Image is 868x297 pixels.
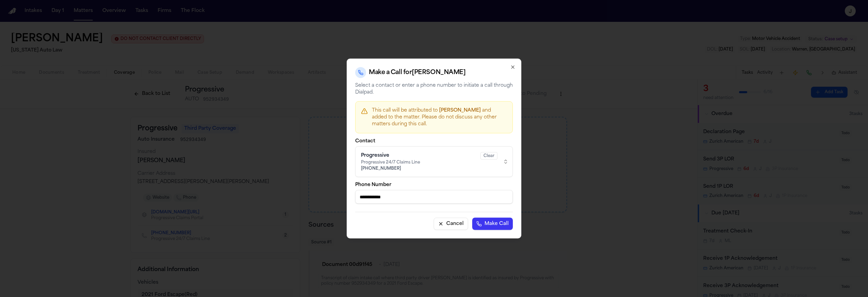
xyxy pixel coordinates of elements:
label: Phone Number [355,183,513,187]
button: Cancel [434,218,468,230]
div: Progressive [361,152,476,159]
span: [PERSON_NAME] [439,108,481,113]
span: [PHONE_NUMBER] [361,166,476,171]
label: Contact [355,139,513,144]
div: Clear [480,152,497,160]
h2: Make a Call for [PERSON_NAME] [369,68,465,77]
p: Select a contact or enter a phone number to initiate a call through Dialpad. [355,82,513,96]
button: Make Call [472,218,513,230]
p: This call will be attributed to and added to the matter. Please do not discuss any other matters ... [372,107,507,128]
span: Progressive 24/7 Claims Line [361,160,476,165]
